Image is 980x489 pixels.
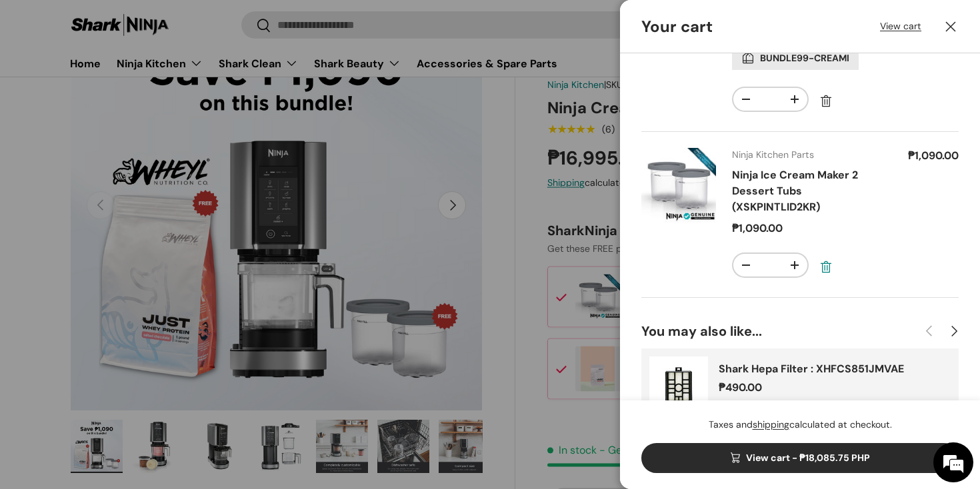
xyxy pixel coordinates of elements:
a: Remove [814,89,838,113]
h2: You may also like... [641,322,917,341]
textarea: Type your message and hit 'Enter' [7,338,254,384]
strong: ₱1,090.00 [732,221,786,235]
a: Ninja Ice Cream Maker 2 Dessert Tubs (XSKPINTLID2KR) [732,168,858,214]
a: Shark Hepa Filter : XHFCS851JMVAE [719,362,904,376]
div: Chat with us now [69,75,224,92]
input: Quantity [759,254,782,276]
div: Ninja Kitchen Parts [732,148,892,162]
a: Remove [814,255,838,279]
ul: Discount [732,46,903,71]
div: Minimize live chat window [219,7,251,39]
a: View cart [880,19,921,33]
a: View cart - ₱18,085.75 PHP [641,443,959,473]
h2: Your cart [641,16,713,37]
strong: ₱1,090.00 [908,149,959,163]
input: Quantity [759,88,782,111]
span: We're online! [77,155,184,289]
div: BUNDLE99-CREAMI [732,46,859,70]
small: Taxes and calculated at checkout. [709,418,892,430]
a: shipping [753,418,789,430]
